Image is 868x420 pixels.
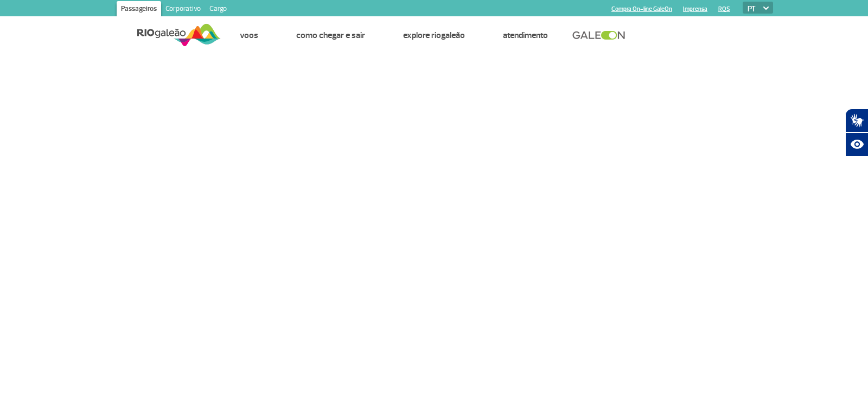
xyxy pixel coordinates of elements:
[161,1,205,18] a: Corporativo
[296,30,365,41] a: Como chegar e sair
[611,5,672,12] a: Compra On-line GaleOn
[205,1,231,18] a: Cargo
[845,133,868,156] button: Abrir recursos assistivos.
[845,109,868,156] div: Plugin de acessibilidade da Hand Talk.
[403,30,465,41] a: Explore RIOgaleão
[240,30,258,41] a: Voos
[718,5,730,12] a: RQS
[683,5,707,12] a: Imprensa
[503,30,548,41] a: Atendimento
[117,1,161,18] a: Passageiros
[845,109,868,133] button: Abrir tradutor de língua de sinais.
